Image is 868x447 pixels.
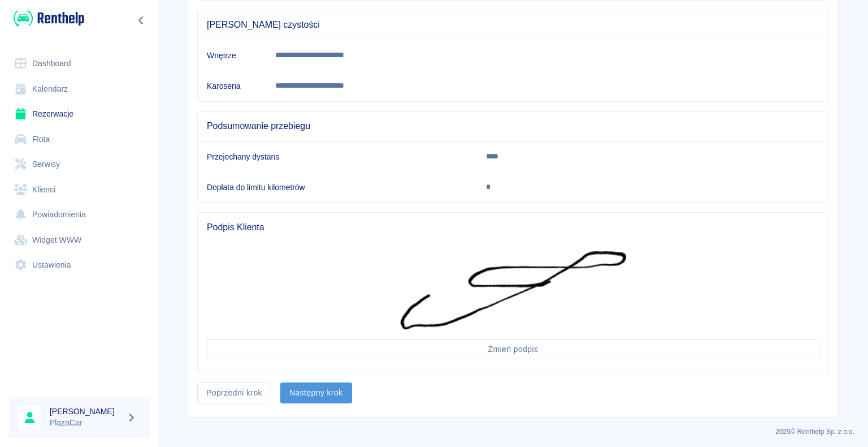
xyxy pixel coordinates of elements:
img: Podpis [400,251,626,330]
a: Renthelp logo [9,9,84,28]
h6: Przejechany dystans [207,151,468,162]
span: Podsumowanie przebiegu [207,121,819,132]
img: Renthelp logo [14,9,84,28]
a: Flota [9,127,150,152]
h6: Wnętrze [207,50,257,61]
span: Podpis Klienta [207,222,819,233]
h6: [PERSON_NAME] [50,406,122,417]
a: Powiadomienia [9,202,150,227]
p: 2025 © Renthelp Sp. z o.o. [172,427,854,437]
a: Kalendarz [9,76,150,102]
button: Zmień podpis [207,339,819,360]
a: Dashboard [9,51,150,76]
button: Następny krok [280,382,352,403]
a: Klienci [9,177,150,203]
a: Widget WWW [9,227,150,253]
a: Rezerwacje [9,101,150,127]
button: Zwiń nawigację [133,13,150,28]
span: [PERSON_NAME] czystości [207,19,819,31]
a: Serwisy [9,152,150,177]
p: PlazaCar [50,417,122,429]
a: Ustawienia [9,252,150,278]
h6: Dopłata do limitu kilometrów [207,182,468,193]
h6: Karoseria [207,80,257,92]
button: Poprzedni krok [197,382,271,403]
